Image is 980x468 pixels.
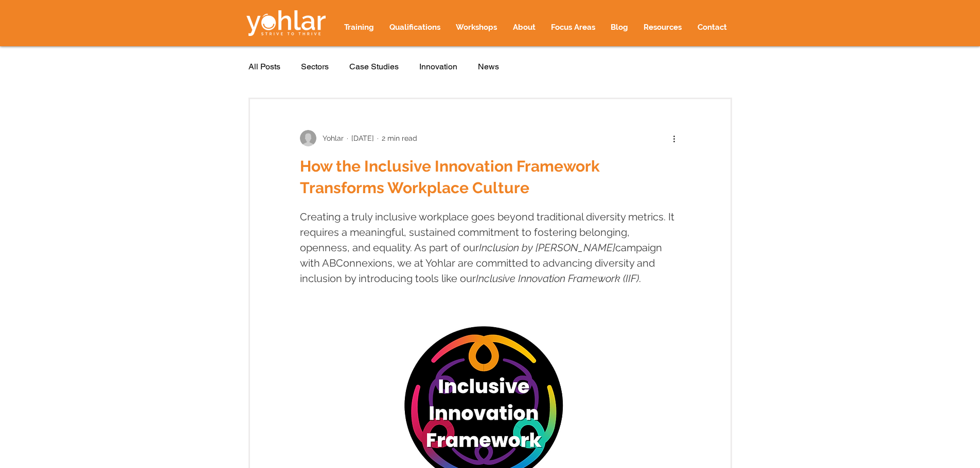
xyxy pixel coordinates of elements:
[478,61,499,72] a: News
[603,15,636,40] a: Blog
[300,211,677,254] span: Creating a truly inclusive workplace goes beyond traditional diversity metrics. It requires a mea...
[336,15,382,40] a: Training
[339,15,379,40] p: Training
[300,156,681,199] h1: How the Inclusive Innovation Framework Transforms Workplace Culture
[382,134,417,142] span: 2 min read
[301,61,329,72] a: Sectors
[546,15,600,40] p: Focus Areas
[451,15,502,40] p: Workshops
[505,15,543,40] a: About
[543,15,603,40] div: Focus Areas
[636,15,690,40] div: Resources
[382,15,448,40] a: Qualifications
[639,272,641,285] span: .
[476,272,639,285] span: Inclusive Innovation Framework (IIF)
[638,15,687,40] p: Resources
[384,15,446,40] p: Qualifications
[419,61,457,72] a: Innovation
[448,15,505,40] a: Workshops
[349,61,399,72] a: Case Studies
[351,134,374,142] span: Nov 13, 2024
[300,241,664,285] span: campaign with ABConnexions, we at Yohlar are committed to advancing diversity and inclusion by in...
[692,15,732,40] p: Contact
[668,132,681,144] button: More actions
[248,61,280,72] a: All Posts
[508,15,541,40] p: About
[605,15,633,40] p: Blog
[336,15,735,40] nav: Site
[246,10,326,36] img: Yohlar - Strive to Thrive logo
[690,15,735,40] a: Contact
[479,241,615,254] span: Inclusion by [PERSON_NAME]
[247,46,724,87] nav: Blog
